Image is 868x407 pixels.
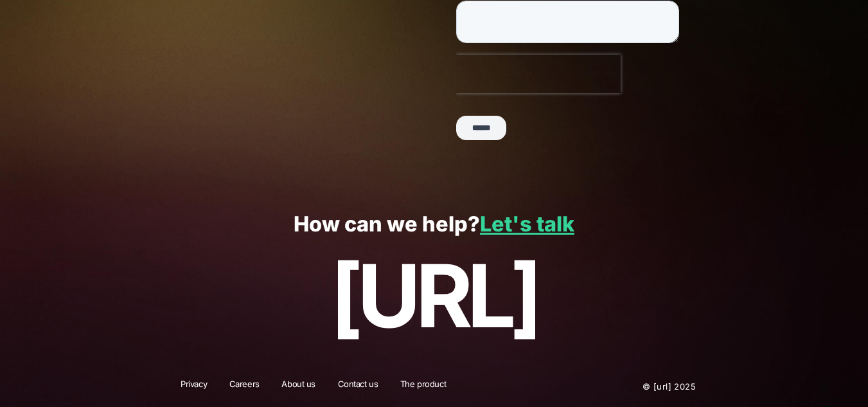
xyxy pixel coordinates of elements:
[172,378,215,395] a: Privacy
[28,213,840,237] p: How can we help?
[392,378,454,395] a: The product
[480,212,574,237] a: Let's talk
[273,378,324,395] a: About us
[28,248,840,345] p: [URL]
[565,378,696,395] p: © [URL] 2025
[221,378,268,395] a: Careers
[330,378,387,395] a: Contact us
